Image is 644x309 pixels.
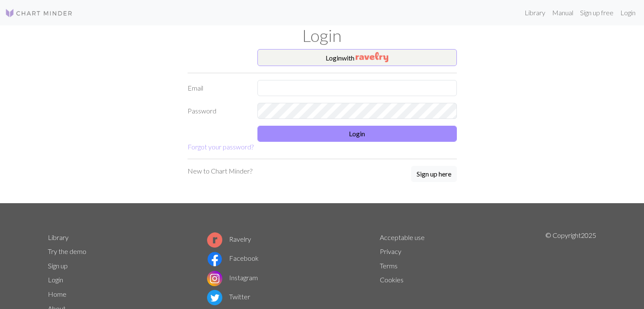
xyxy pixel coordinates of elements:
[207,254,259,262] a: Facebook
[411,166,457,183] a: Sign up here
[207,235,251,243] a: Ravelry
[257,126,457,142] button: Login
[188,143,254,151] a: Forgot your password?
[48,276,63,284] a: Login
[521,4,549,21] a: Library
[207,292,250,301] a: Twitter
[182,103,252,119] label: Password
[577,4,617,21] a: Sign up free
[43,25,602,46] h1: Login
[188,166,252,176] p: New to Chart Minder?
[380,276,404,284] a: Cookies
[207,251,222,267] img: Facebook logo
[48,247,86,255] a: Try the demo
[207,232,222,248] img: Ravelry logo
[48,290,66,298] a: Home
[207,271,222,286] img: Instagram logo
[380,247,401,255] a: Privacy
[182,80,252,96] label: Email
[257,49,457,66] button: Loginwith
[48,233,69,241] a: Library
[207,290,222,305] img: Twitter logo
[380,262,398,270] a: Terms
[549,4,577,21] a: Manual
[5,8,73,18] img: Logo
[207,273,258,281] a: Instagram
[617,4,639,21] a: Login
[411,166,457,182] button: Sign up here
[356,52,388,62] img: Ravelry
[380,233,425,241] a: Acceptable use
[48,262,68,270] a: Sign up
